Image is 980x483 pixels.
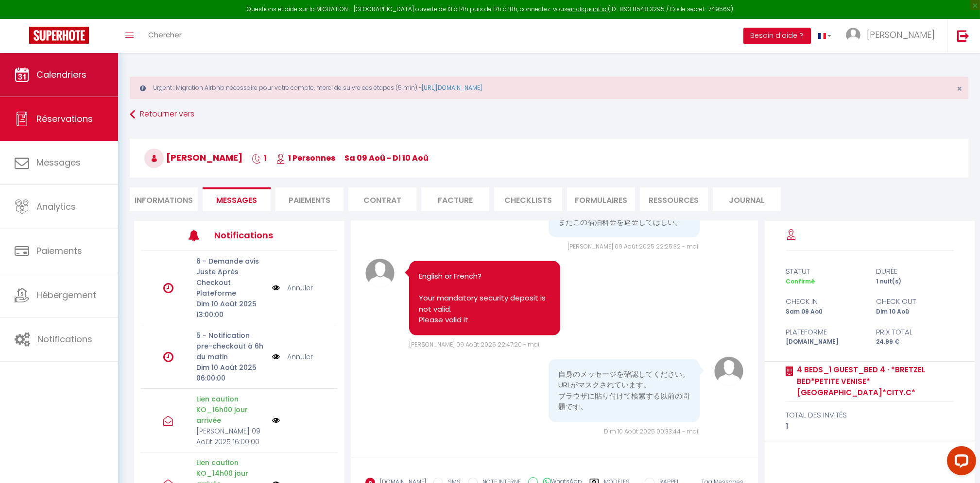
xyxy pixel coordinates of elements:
img: Super Booking [29,27,89,44]
iframe: LiveChat chat widget [939,442,980,483]
div: Sam 09 Aoû [779,307,870,316]
div: Prix total [870,326,960,338]
button: Besoin d'aide ? [743,28,811,44]
li: Journal [713,187,781,211]
a: Annuler [287,351,313,362]
span: Paiements [36,245,82,257]
img: ... [846,28,860,42]
li: Informations [130,187,198,211]
span: Messages [36,156,81,168]
div: Urgent : Migration Airbnb nécessaire pour votre compte, merci de suivre ces étapes (5 min) - [130,77,968,99]
p: Dim 10 Août 2025 06:00:00 [196,362,266,383]
span: [PERSON_NAME] 09 Août 2025 22:25:32 - mail [567,242,700,250]
li: CHECKLISTS [494,187,562,211]
span: Notifications [37,333,92,345]
div: 1 [786,420,954,432]
span: [PERSON_NAME] [867,29,935,41]
div: [DOMAIN_NAME] [779,337,870,347]
span: Réservations [36,113,93,125]
li: Contrat [348,187,416,211]
span: Dim 10 Août 2025 00:33:44 - mail [604,427,700,435]
li: Facture [421,187,489,211]
img: NO IMAGE [272,351,280,362]
span: Chercher [148,30,182,40]
a: Retourner vers [130,106,968,123]
p: [PERSON_NAME] 09 Août 2025 16:00:00 [196,426,266,447]
span: Messages [216,195,257,206]
a: [URL][DOMAIN_NAME] [422,83,482,92]
img: NO IMAGE [272,283,280,293]
a: Annuler [287,283,313,293]
div: statut [779,266,870,277]
a: en cliquant ici [567,5,608,13]
p: 6 - Demande avis Juste Après Checkout Plateforme [196,256,266,299]
p: Dim 10 Août 2025 13:00:00 [196,299,266,320]
span: Analytics [36,200,76,213]
p: Lien caution KO_16h00 jour arrivée [196,394,266,426]
pre: 自身のメッセージを確認してください。URLがマスクされています。 ブラウザに貼り付けて検索する以前の問題です。 [558,369,690,413]
div: check in [779,296,870,307]
div: 24.99 € [870,337,960,347]
span: 1 Personnes [276,152,335,164]
span: [PERSON_NAME] [144,151,242,164]
img: logout [957,30,969,42]
span: × [957,83,962,95]
a: Chercher [141,19,189,53]
a: 4 Beds_1 Guest_Bed 4 · *Bretzel Bed*Petite Venise*[GEOGRAPHIC_DATA]*City.C* [793,364,954,399]
div: total des invités [786,409,954,421]
div: 1 nuit(s) [870,277,960,286]
span: sa 09 Aoû - di 10 Aoû [344,152,429,164]
img: NO IMAGE [272,416,280,424]
span: 1 [252,152,267,164]
div: Plateforme [779,326,870,338]
div: check out [870,296,960,307]
pre: English or French? Your mandatory security deposit is not valid. Please valid it. [419,271,551,326]
span: Confirmé [786,277,815,285]
div: durée [870,266,960,277]
img: avatar.png [365,259,395,288]
span: [PERSON_NAME] 09 Août 2025 22:47:20 - mail [409,340,541,349]
span: Hébergement [36,289,96,301]
li: FORMULAIRES [567,187,635,211]
li: Ressources [640,187,708,211]
button: Close [957,84,962,93]
h3: Notifications [214,224,296,246]
img: avatar.png [714,357,743,386]
p: 5 - Notification pre-checkout à 6h du matin [196,330,266,362]
li: Paiements [275,187,344,211]
span: Calendriers [36,68,86,81]
a: ... [PERSON_NAME] [839,19,947,53]
div: Dim 10 Aoû [870,307,960,316]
